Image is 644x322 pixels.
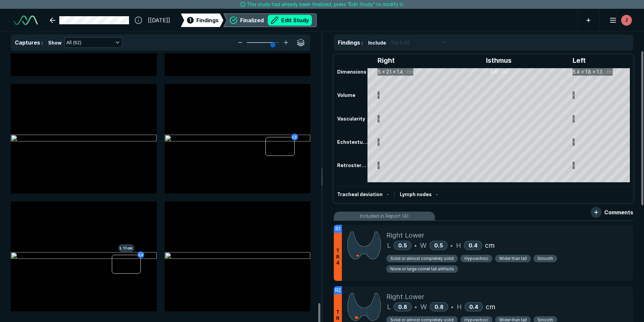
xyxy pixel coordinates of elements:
[415,303,417,311] span: •
[223,14,317,27] div: FinalizedEdit Study
[334,225,633,281] div: R1TR4Right LowerL0.5•W0.5•H0.4cmSolid or almost completely solidHypoechoicWider than tallSmoothNo...
[268,15,312,26] button: Edit Study
[398,303,407,310] span: 0.8
[486,302,495,312] span: cm
[368,39,386,46] span: Include
[347,292,381,322] img: xkPtMAAAAGSURBVAMAufPMKURnp9kAAAAASUVORK5CYII=
[464,256,488,262] span: Hypoechoic
[338,39,360,46] span: Findings
[347,230,381,260] img: vmJCMAAAABklEQVQDAA2SFDi8M7DmAAAAAElFTkSuQmCC
[434,242,443,249] span: 0.5
[48,39,62,46] span: Show
[436,191,438,197] span: -
[387,240,391,250] span: L
[400,191,432,197] span: Lymph nodes
[11,135,157,143] img: f5661b77-b41c-465e-8412-6b47a61be533
[538,256,553,262] span: Smooth
[13,16,38,25] img: See-Mode Logo
[247,1,404,8] span: This study had already been finalized, press “Edit Study” to modify it.
[335,287,341,294] span: R2
[420,240,427,250] span: W
[336,248,340,266] span: T R 4
[499,256,527,262] span: Wider than tall
[360,212,409,220] span: Included in Report (4)
[398,242,407,249] span: 0.5
[387,191,389,197] span: -
[456,240,461,250] span: H
[386,292,424,302] span: Right Lower
[41,40,43,46] span: :
[189,17,191,24] span: 1
[196,16,219,24] span: Findings
[625,17,628,24] span: J
[451,303,453,311] span: •
[66,39,81,46] span: All (62)
[361,40,363,46] span: :
[469,242,478,249] span: 0.4
[450,241,453,249] span: •
[414,241,417,249] span: •
[165,252,311,260] img: 8419d5ad-e6d4-4d18-af9c-4a8e1190c5db
[387,302,391,312] span: L
[181,14,223,27] div: 1Findings
[335,225,340,233] span: R1
[457,302,462,312] span: H
[485,240,495,250] span: cm
[390,266,454,272] span: None or large comet tail artifacts
[621,15,632,26] div: avatar-name
[420,302,427,312] span: W
[469,303,478,310] span: 0.4
[434,303,444,310] span: 0.8
[165,135,311,143] img: 6a0e64f8-2df5-4a28-b593-410c6ca68e5c
[604,208,633,216] span: Comments
[337,191,383,197] span: Tracheal deviation
[386,230,424,240] span: Right Lower
[11,13,40,28] a: See-Mode Logo
[148,16,170,24] span: [[DATE]]
[11,252,157,260] img: 1b7e722d-afed-4e8c-b732-75b4451ee75a
[15,39,40,46] span: Captures
[391,39,409,46] span: Top 6 (4)
[605,14,633,27] button: avatar-name
[240,15,312,26] div: Finalized
[390,256,454,262] span: Solid or almost completely solid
